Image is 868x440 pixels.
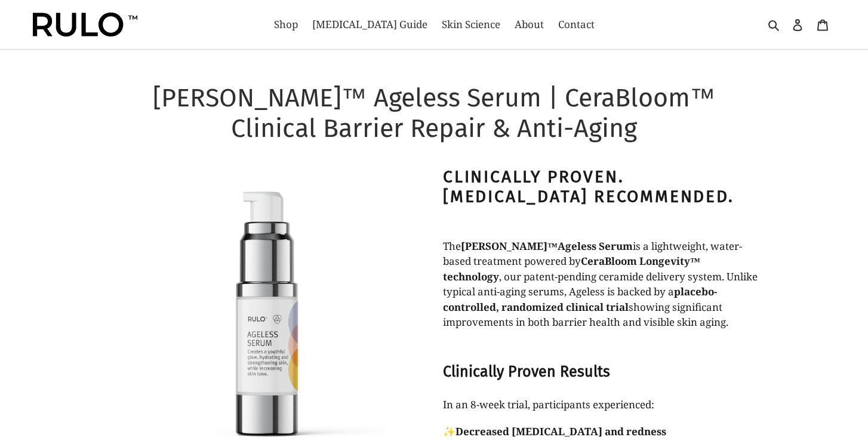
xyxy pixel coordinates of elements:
[443,223,759,330] p: The is a lightweight, water-based treatment powered by , our patent-pending ceramide delivery sys...
[443,397,759,412] p: In an 8-week trial, participants experienced:
[558,239,633,253] strong: Ageless Serum
[443,363,610,381] strong: Clinically Proven Results
[455,424,666,438] strong: Decreased [MEDICAL_DATA] and redness
[558,17,595,32] span: Contact
[33,13,137,36] img: Rulo™ Skin
[306,15,433,34] a: [MEDICAL_DATA] Guide
[552,15,601,34] a: Contact
[109,82,759,144] h1: [PERSON_NAME]™ Ageless Serum | CeraBloom™ Clinical Barrier Repair & Anti-Aging
[312,17,427,32] span: [MEDICAL_DATA] Guide
[442,17,500,32] span: Skin Science
[443,254,700,283] strong: ™ technology
[436,15,506,34] a: Skin Science
[443,424,759,439] p: ✨
[461,239,558,253] strong: [PERSON_NAME]™
[274,17,298,32] span: Shop
[268,15,304,34] a: Shop
[509,15,550,34] a: About
[443,167,734,207] strong: Clinically proven. [MEDICAL_DATA] recommended.
[515,17,544,32] span: About
[581,254,690,268] strong: CeraBloom Longevity
[443,285,717,314] strong: placebo-controlled, randomized clinical trial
